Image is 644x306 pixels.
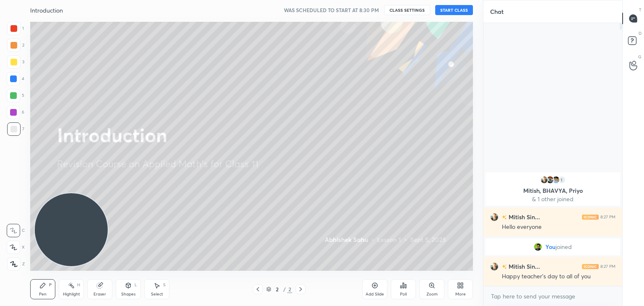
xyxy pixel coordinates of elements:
div: Hello everyone [502,223,615,231]
img: 1a20c6f5e22e4f3db114d7d991b92433.jpg [552,176,560,184]
button: START CLASS [435,5,473,15]
div: 2 [7,39,24,52]
div: H [77,283,80,287]
div: Zoom [426,292,438,296]
div: 5 [7,89,24,102]
h6: Mitish Sin... [507,262,540,271]
img: iconic-light.a09c19a4.png [582,215,599,220]
img: 3 [540,176,548,184]
div: More [455,292,466,296]
div: Pen [39,292,47,296]
p: Chat [483,0,510,23]
img: no-rating-badge.077c3623.svg [502,265,507,269]
div: 2 [273,287,281,292]
div: 4 [7,72,24,86]
div: grid [483,171,622,286]
div: Select [151,292,163,296]
h6: Mitish Sin... [507,213,540,221]
div: Happy teacher's day to all of you [502,272,615,281]
h5: WAS SCHEDULED TO START AT 8:30 PM [284,6,379,14]
div: 7 [7,122,24,136]
div: 8:27 PM [600,215,615,220]
div: 3 [7,55,24,69]
div: Poll [400,292,407,296]
div: L [135,283,137,287]
p: Mitish, BHAVYA, Priyo [491,187,615,194]
div: 8:27 PM [600,264,615,269]
p: & 1 other joined [491,196,615,202]
img: no-rating-badge.077c3623.svg [502,215,507,220]
div: S [163,283,166,287]
img: 93330f8141e8413a9f95af7f848b3c98.png [546,176,554,184]
div: 1 [7,22,24,35]
div: 6 [7,106,24,119]
h4: Introduction [30,6,63,14]
img: 88146f61898444ee917a4c8c56deeae4.jpg [534,243,542,251]
div: C [7,224,25,237]
div: / [283,287,286,292]
div: Eraser [93,292,106,296]
p: T [639,7,641,13]
img: iconic-light.a09c19a4.png [582,264,599,269]
div: Shapes [121,292,135,296]
div: X [7,241,25,254]
span: You [545,244,556,250]
img: 3 [490,262,499,271]
div: 2 [287,285,292,293]
span: joined [556,244,572,250]
div: 1 [558,176,566,184]
div: Z [7,257,25,271]
img: 3 [490,213,499,221]
div: P [49,283,52,287]
p: D [639,30,641,36]
div: Add Slide [366,292,384,296]
button: CLASS SETTINGS [384,5,430,15]
div: Highlight [63,292,80,296]
p: G [638,54,641,60]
